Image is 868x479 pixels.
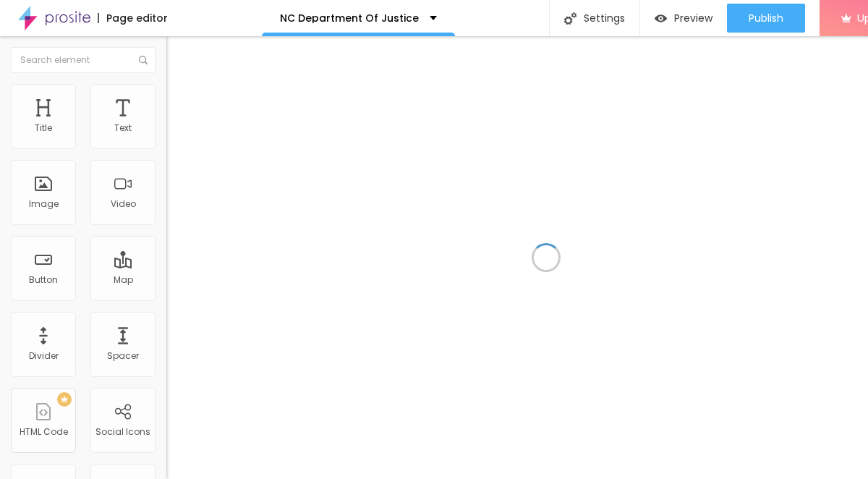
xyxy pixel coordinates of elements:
div: Button [29,275,58,285]
img: Icone [564,12,576,25]
p: NC Department Of Justice [280,13,419,23]
div: Image [29,199,59,209]
span: Publish [749,12,783,24]
input: Search element [11,47,156,73]
div: Divider [29,351,59,361]
button: Preview [640,4,727,33]
div: Map [114,275,133,285]
div: Title [35,123,52,133]
div: Spacer [107,351,139,361]
div: Text [114,123,132,133]
div: Page editor [98,13,168,23]
button: Publish [727,4,805,33]
div: Social Icons [95,427,150,437]
span: Preview [674,12,712,24]
div: HTML Code [20,427,68,437]
img: view-1.svg [655,12,667,25]
img: Icone [139,56,148,64]
div: Video [111,199,136,209]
